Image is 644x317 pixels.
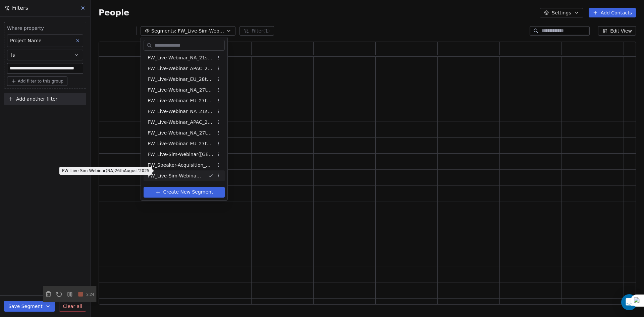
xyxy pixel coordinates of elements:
[148,87,213,94] span: FW_Live-Webinar_NA_27thAugust'25
[163,189,213,196] span: Create New Segment
[148,76,213,83] span: FW_Live-Webinar_EU_28thAugust'25
[148,129,213,137] span: FW_Live-Webinar_NA_27thAugust'25 - Batch 2
[148,119,213,126] span: FW_Live-Webinar_APAC_21stAugust'25 - Batch 2
[148,151,213,158] span: FW_Live-Sim-Webinar([GEOGRAPHIC_DATA])26thAugust'2025
[148,162,213,169] span: FW_Speaker-Acquisition_August'25
[148,54,213,61] span: FW_Live-Webinar_NA_21stAugust'25
[148,172,203,179] span: FW_Live-Sim-Webinar(NA)26thAugust'2025
[148,140,213,147] span: FW_Live-Webinar_EU_27thAugust'25 - Batch 2
[144,31,225,181] div: Suggestions
[144,187,225,198] button: Create New Segment
[62,168,150,173] p: FW_Live-Sim-Webinar(NA)26thAugust'2025
[148,65,213,72] span: FW_Live-Webinar_APAC_21stAugust'25
[148,97,213,104] span: FW_Live-Webinar_EU_27thAugust'25
[148,108,213,115] span: FW_Live-Webinar_NA_21stAugust'25 Batch 2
